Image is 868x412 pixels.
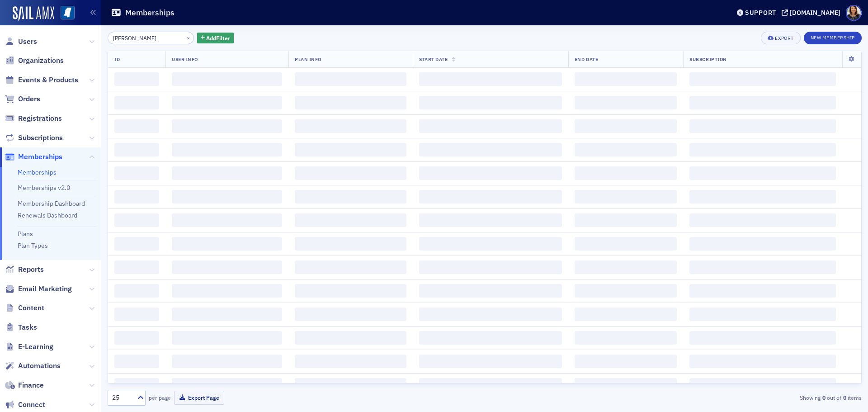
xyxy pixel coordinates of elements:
span: ‌ [295,260,406,274]
span: ‌ [689,284,836,298]
a: Memberships [5,152,62,162]
span: ‌ [114,284,159,298]
span: ‌ [689,119,836,133]
span: ‌ [172,378,282,392]
button: AddFilter [197,33,234,44]
a: Events & Products [5,75,78,85]
a: Orders [5,94,40,104]
button: × [184,33,193,42]
span: ‌ [172,72,282,86]
span: ‌ [689,213,836,227]
span: ‌ [689,143,836,156]
span: ‌ [295,284,406,298]
span: ‌ [575,378,677,392]
span: ‌ [689,237,836,251]
span: Memberships [18,152,62,162]
span: ‌ [575,237,677,251]
span: ‌ [575,190,677,204]
span: ‌ [295,143,406,156]
span: ‌ [689,355,836,368]
span: ‌ [172,331,282,345]
span: ‌ [295,190,406,204]
div: [DOMAIN_NAME] [790,9,840,17]
span: ‌ [114,260,159,274]
span: ‌ [114,190,159,204]
span: Add Filter [206,34,230,42]
div: Export [775,36,793,41]
span: ‌ [295,213,406,227]
span: ‌ [689,308,836,321]
span: ‌ [114,355,159,368]
h1: Memberships [125,7,175,18]
span: ‌ [419,213,562,227]
a: Registrations [5,114,62,123]
a: E-Learning [5,342,53,352]
span: E-Learning [18,342,53,352]
span: Plan Info [295,56,321,62]
button: New Membership [804,32,862,44]
span: ‌ [295,308,406,321]
button: [DOMAIN_NAME] [782,9,844,16]
span: ‌ [114,308,159,321]
span: ‌ [114,331,159,345]
span: ‌ [172,166,282,180]
span: ‌ [172,308,282,321]
span: ‌ [172,284,282,298]
span: Organizations [18,56,64,66]
span: Finance [18,380,44,390]
a: Automations [5,361,61,371]
span: ‌ [575,119,677,133]
a: Plans [18,230,33,238]
span: ‌ [575,96,677,109]
span: ‌ [419,378,562,392]
a: Memberships [18,168,57,176]
span: ‌ [419,119,562,133]
img: SailAMX [13,6,54,21]
span: ‌ [114,166,159,180]
a: Memberships v2.0 [18,184,70,192]
span: ‌ [689,72,836,86]
span: ‌ [114,72,159,86]
span: ‌ [295,96,406,109]
span: ‌ [295,378,406,392]
span: Automations [18,361,61,371]
button: Export [761,32,800,44]
span: ‌ [172,237,282,251]
span: ‌ [114,119,159,133]
label: per page [149,393,171,402]
span: End Date [575,56,598,62]
span: ‌ [114,143,159,156]
span: ‌ [419,72,562,86]
span: ‌ [575,260,677,274]
span: Subscriptions [18,133,63,143]
span: Start Date [419,56,448,62]
span: ‌ [689,190,836,204]
span: Connect [18,400,45,410]
div: Showing out of items [617,393,862,402]
a: Content [5,303,44,313]
span: Profile [846,5,862,21]
a: Finance [5,380,44,390]
span: ‌ [172,260,282,274]
span: ‌ [172,213,282,227]
span: ‌ [114,237,159,251]
span: ‌ [172,143,282,156]
span: ‌ [689,96,836,109]
span: ‌ [575,166,677,180]
span: ‌ [295,119,406,133]
span: ‌ [172,355,282,368]
a: Tasks [5,322,37,332]
span: ‌ [419,260,562,274]
span: ‌ [295,331,406,345]
a: Users [5,37,37,47]
a: Subscriptions [5,133,63,143]
span: Email Marketing [18,284,72,294]
span: ‌ [689,260,836,274]
span: Content [18,303,44,313]
span: ‌ [419,331,562,345]
span: ‌ [295,72,406,86]
a: Renewals Dashboard [18,211,77,219]
span: ‌ [295,166,406,180]
span: ‌ [172,119,282,133]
